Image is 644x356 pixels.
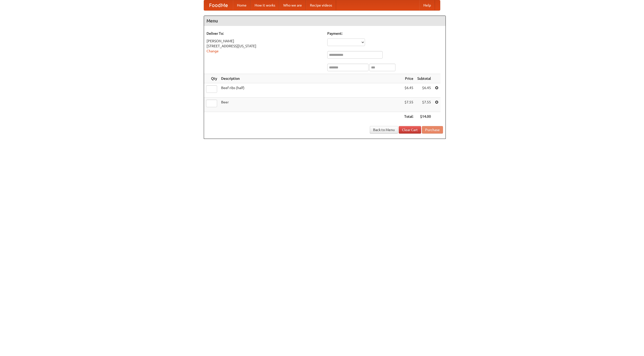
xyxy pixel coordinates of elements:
button: Purchase [422,126,443,134]
a: Back to Menu [370,126,398,134]
h5: Deliver To: [207,31,322,36]
a: FoodMe [204,0,233,10]
a: Home [233,0,251,10]
a: How it works [251,0,279,10]
div: [STREET_ADDRESS][US_STATE] [207,44,322,49]
th: Price [402,74,415,83]
td: $6.45 [415,83,433,98]
div: [PERSON_NAME] [207,38,322,44]
td: Beer [219,98,402,112]
td: $6.45 [402,83,415,98]
a: Help [419,0,435,10]
th: $14.00 [415,112,433,121]
h5: Payment: [327,31,443,36]
td: $7.55 [402,98,415,112]
th: Qty [204,74,219,83]
a: Clear Cart [399,126,421,134]
td: Beef ribs (half) [219,83,402,98]
a: Change [207,49,219,53]
th: Total: [402,112,415,121]
h4: Menu [204,16,446,26]
th: Subtotal [415,74,433,83]
td: $7.55 [415,98,433,112]
a: Who we are [279,0,306,10]
a: Recipe videos [306,0,336,10]
th: Description [219,74,402,83]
